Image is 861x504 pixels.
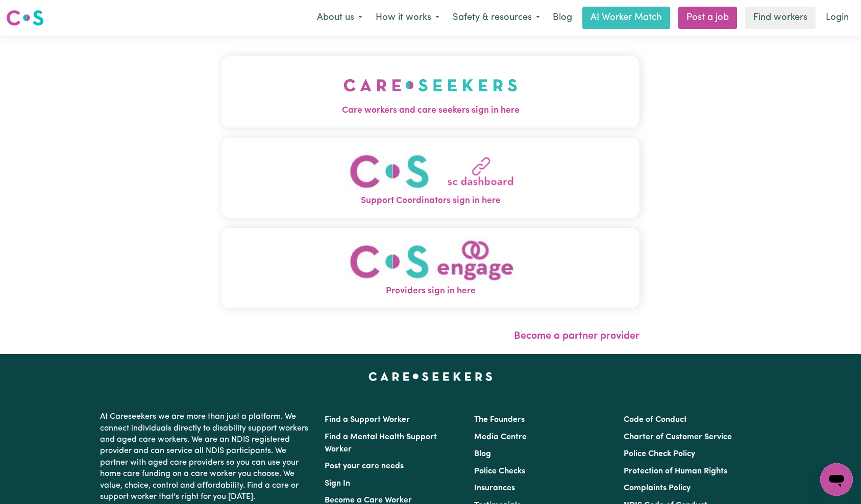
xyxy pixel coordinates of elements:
a: Login [820,7,855,29]
a: Sign In [325,480,350,488]
a: Post a job [678,7,737,29]
a: Find a Support Worker [325,416,410,424]
a: Charter of Customer Service [624,433,732,441]
a: Protection of Human Rights [624,467,727,475]
a: Code of Conduct [624,416,687,424]
a: Find workers [745,7,816,29]
a: Police Check Policy [624,450,695,458]
a: Blog [474,450,491,458]
button: Providers sign in here [222,228,640,308]
span: Support Coordinators sign in here [222,194,640,208]
a: Complaints Policy [624,484,691,492]
a: Careseekers home page [368,372,493,381]
span: Care workers and care seekers sign in here [222,104,640,117]
button: Care workers and care seekers sign in here [222,56,640,128]
a: Post your care needs [325,462,404,470]
span: Providers sign in here [222,285,640,298]
button: Support Coordinators sign in here [222,138,640,218]
a: Careseekers logo [6,6,44,30]
a: Find a Mental Health Support Worker [325,433,437,453]
a: Media Centre [474,433,527,441]
a: Insurances [474,484,515,492]
button: About us [310,7,369,29]
a: Become a partner provider [514,331,639,341]
a: The Founders [474,416,525,424]
a: Blog [547,7,578,29]
a: AI Worker Match [582,7,670,29]
button: How it works [369,7,446,29]
button: Safety & resources [446,7,547,29]
a: Police Checks [474,467,525,475]
img: Careseekers logo [6,9,44,27]
iframe: Button to launch messaging window [820,463,853,496]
